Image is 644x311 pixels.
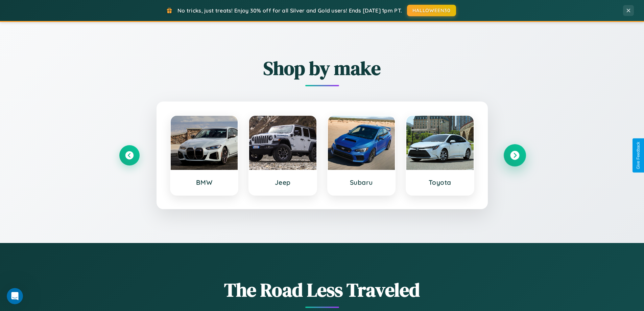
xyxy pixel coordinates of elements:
h1: The Road Less Traveled [119,277,525,303]
iframe: Intercom live chat [7,288,23,304]
button: HALLOWEEN30 [407,5,456,16]
h2: Shop by make [119,55,525,81]
h3: Subaru [335,178,388,186]
h3: Toyota [413,178,467,186]
span: No tricks, just treats! Enjoy 30% off for all Silver and Gold users! Ends [DATE] 1pm PT. [177,7,402,14]
div: Give Feedback [636,142,641,169]
h3: BMW [177,178,231,186]
h3: Jeep [256,178,310,186]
